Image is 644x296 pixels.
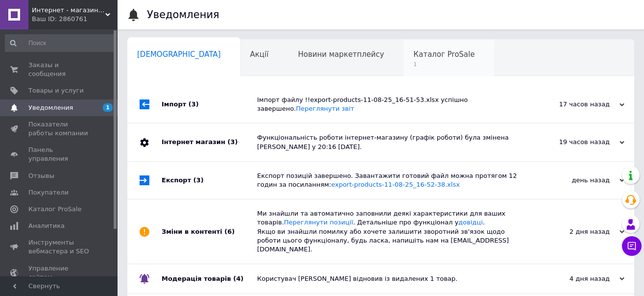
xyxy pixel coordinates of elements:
span: Покупатели [28,188,69,197]
div: Експорт позицій завершено. Завантажити готовий файл можна протягом 12 годин за посиланням: [257,172,526,189]
span: 1 [413,61,475,68]
div: Користувач [PERSON_NAME] відновив із видалених 1 товар. [257,274,526,283]
div: 17 часов назад [526,100,624,109]
a: export-products-11-08-25_16-52-38.xlsx [331,181,460,188]
span: (3) [189,100,199,108]
span: Акції [250,50,269,59]
div: Ваш ID: 2860761 [32,15,118,24]
button: Чат с покупателем [622,236,642,256]
span: (6) [224,228,235,235]
span: Аналитика [28,222,65,230]
span: Новини маркетплейсу [298,50,384,59]
div: Ми знайшли та автоматично заповнили деякі характеристики для ваших товарів. . Детальніше про функ... [257,209,526,254]
a: Переглянути звіт [296,105,354,112]
span: Заказы и сообщения [28,61,91,78]
span: (3) [193,176,204,184]
div: Імпорт [162,86,257,123]
span: Панель управления [28,146,91,163]
div: 2 дня назад [526,227,624,236]
div: Зміни в контенті [162,199,257,264]
div: Імпорт файлу !!export-products-11-08-25_16-51-53.xlsx успішно завершено. [257,96,526,113]
span: Уведомления [28,103,73,112]
div: Модерація товарів [162,264,257,294]
span: Показатели работы компании [28,120,91,138]
span: (3) [227,138,238,146]
div: Експорт [162,162,257,199]
input: Поиск [5,34,116,52]
span: 1 [103,103,113,112]
div: Інтернет магазин [162,123,257,161]
div: 19 часов назад [526,138,624,147]
span: Интернет - магазин "WagonShop" [32,6,105,15]
h1: Уведомления [147,9,219,21]
span: Отзывы [28,172,54,180]
div: 4 дня назад [526,274,624,283]
span: Каталог ProSale [413,50,475,59]
span: Инструменты вебмастера и SEO [28,238,91,256]
span: (4) [233,275,243,282]
a: довідці [458,219,483,226]
span: [DEMOGRAPHIC_DATA] [137,50,221,59]
span: Каталог ProSale [28,205,81,214]
span: Товары и услуги [28,86,84,95]
div: день назад [526,176,624,185]
span: Управление сайтом [28,264,91,282]
a: Переглянути позиції [284,219,353,226]
div: Функціональність роботи інтернет-магазину (графік роботи) була змінена [PERSON_NAME] у 20:16 [DATE]. [257,133,526,151]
